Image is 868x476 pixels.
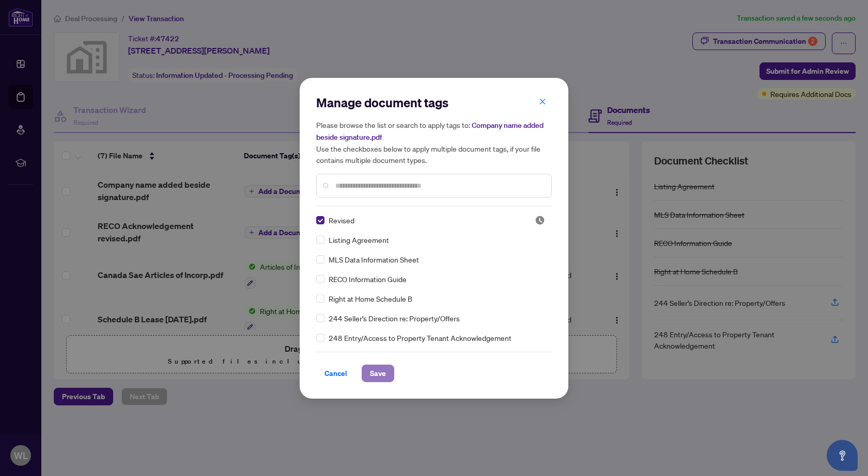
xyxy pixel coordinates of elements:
[329,293,412,304] span: Right at Home Schedule B
[539,98,546,105] span: close
[329,215,354,226] span: Revised
[316,121,544,142] span: Company name added beside signature.pdf
[535,215,545,225] span: Pending Review
[316,119,552,166] h5: Please browse the list or search to apply tags to: Use the checkboxes below to apply multiple doc...
[370,365,386,382] span: Save
[329,313,460,324] span: 244 Seller’s Direction re: Property/Offers
[316,365,355,382] button: Cancel
[329,254,419,265] span: MLS Data Information Sheet
[324,365,347,382] span: Cancel
[329,273,407,285] span: RECO Information Guide
[329,234,389,245] span: Listing Agreement
[316,94,552,111] h2: Manage document tags
[362,365,394,382] button: Save
[827,440,858,471] button: Open asap
[535,215,545,225] img: status
[329,332,512,343] span: 248 Entry/Access to Property Tenant Acknowledgement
